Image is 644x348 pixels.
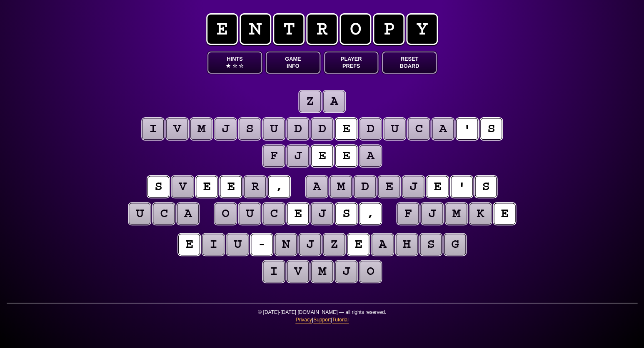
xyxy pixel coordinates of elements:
puzzle-tile: v [165,117,189,141]
span: ☆ [239,62,244,69]
puzzle-tile: z [322,233,346,256]
puzzle-tile: j [310,202,334,225]
puzzle-tile: e [334,144,358,168]
a: Tutorial [332,316,349,324]
puzzle-tile: e [286,202,310,225]
puzzle-tile: e [334,117,358,141]
span: ☆ [232,62,237,69]
puzzle-tile: j [402,175,425,198]
puzzle-tile: - [250,233,273,256]
puzzle-tile: c [407,117,430,141]
puzzle-tile: e [177,233,201,256]
puzzle-tile: a [371,233,394,256]
p: © [DATE]-[DATE] [DOMAIN_NAME] — all rights reserved. | | [7,309,637,329]
puzzle-tile: e [310,144,334,168]
puzzle-tile: s [238,117,261,141]
a: Support [313,316,331,324]
puzzle-tile: u [226,233,249,256]
puzzle-tile: j [298,233,322,256]
puzzle-tile: j [420,202,444,225]
puzzle-tile: j [214,117,237,141]
puzzle-tile: k [469,202,492,225]
span: e [206,13,238,45]
puzzle-tile: e [195,175,218,198]
puzzle-tile: o [359,260,382,283]
puzzle-tile: z [298,90,322,113]
puzzle-tile: h [395,233,418,256]
puzzle-tile: v [171,175,194,198]
puzzle-tile: a [359,144,382,168]
puzzle-tile: r [243,175,267,198]
span: n [240,13,271,45]
puzzle-tile: s [334,202,358,225]
puzzle-tile: o [214,202,237,225]
puzzle-tile: j [286,144,310,168]
puzzle-tile: i [202,233,225,256]
puzzle-tile: s [419,233,442,256]
puzzle-tile: d [310,117,334,141]
puzzle-tile: m [310,260,334,283]
puzzle-tile: m [444,202,468,225]
puzzle-tile: , [267,175,291,198]
button: ResetBoard [382,52,437,74]
puzzle-tile: a [176,202,200,225]
puzzle-tile: s [474,175,497,198]
puzzle-tile: s [479,117,503,141]
span: t [273,13,305,45]
button: GameInfo [266,52,320,74]
puzzle-tile: c [152,202,175,225]
span: o [339,13,371,45]
span: y [406,13,438,45]
puzzle-tile: u [262,117,285,141]
puzzle-tile: d [353,175,377,198]
puzzle-tile: e [426,175,449,198]
puzzle-tile: e [493,202,516,225]
puzzle-tile: g [443,233,467,256]
puzzle-tile: m [329,175,352,198]
puzzle-tile: c [262,202,285,225]
span: ★ [226,62,231,69]
puzzle-tile: ' [450,175,473,198]
puzzle-tile: d [286,117,310,141]
a: Privacy [295,316,312,324]
puzzle-tile: u [238,202,261,225]
puzzle-tile: d [359,117,382,141]
puzzle-tile: i [141,117,165,141]
puzzle-tile: n [274,233,297,256]
button: Hints★ ☆ ☆ [207,52,262,74]
puzzle-tile: e [377,175,401,198]
puzzle-tile: j [334,260,358,283]
span: r [306,13,338,45]
puzzle-tile: , [359,202,382,225]
puzzle-tile: a [305,175,328,198]
puzzle-tile: f [396,202,419,225]
puzzle-tile: u [383,117,406,141]
puzzle-tile: e [347,233,370,256]
puzzle-tile: a [322,90,346,113]
puzzle-tile: v [286,260,310,283]
button: PlayerPrefs [324,52,379,74]
puzzle-tile: ' [455,117,479,141]
puzzle-tile: m [190,117,213,141]
puzzle-tile: f [262,144,285,168]
span: p [373,13,404,45]
puzzle-tile: e [219,175,242,198]
puzzle-tile: u [128,202,151,225]
puzzle-tile: s [147,175,170,198]
puzzle-tile: i [262,260,285,283]
puzzle-tile: a [431,117,454,141]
